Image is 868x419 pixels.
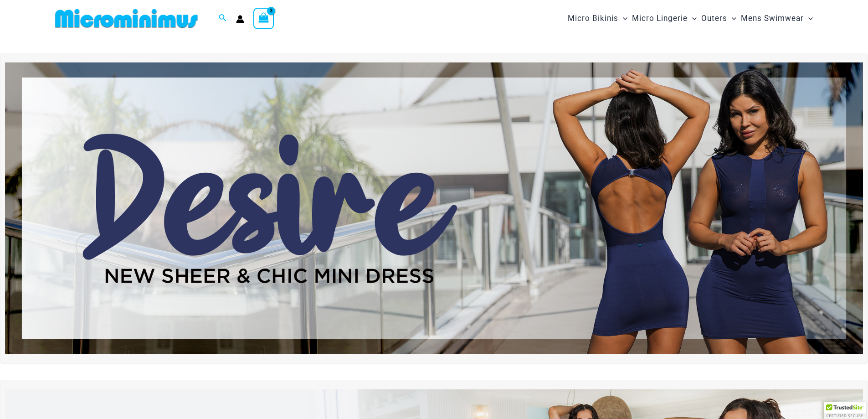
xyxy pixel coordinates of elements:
[219,13,227,24] a: Search icon link
[701,7,727,30] span: Outers
[824,402,866,419] div: TrustedSite Certified
[688,7,697,30] span: Menu Toggle
[51,8,201,29] img: MM SHOP LOGO FLAT
[618,7,627,30] span: Menu Toggle
[253,8,274,29] a: View Shopping Cart, 3 items
[741,7,804,30] span: Mens Swimwear
[236,15,244,23] a: Account icon link
[699,5,739,32] a: OutersMenu ToggleMenu Toggle
[5,62,863,354] img: Desire me Navy Dress
[727,7,736,30] span: Menu Toggle
[739,5,815,32] a: Mens SwimwearMenu ToggleMenu Toggle
[565,5,630,32] a: Micro BikinisMenu ToggleMenu Toggle
[632,7,688,30] span: Micro Lingerie
[630,5,699,32] a: Micro LingerieMenu ToggleMenu Toggle
[568,7,618,30] span: Micro Bikinis
[804,7,813,30] span: Menu Toggle
[564,3,817,34] nav: Site Navigation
